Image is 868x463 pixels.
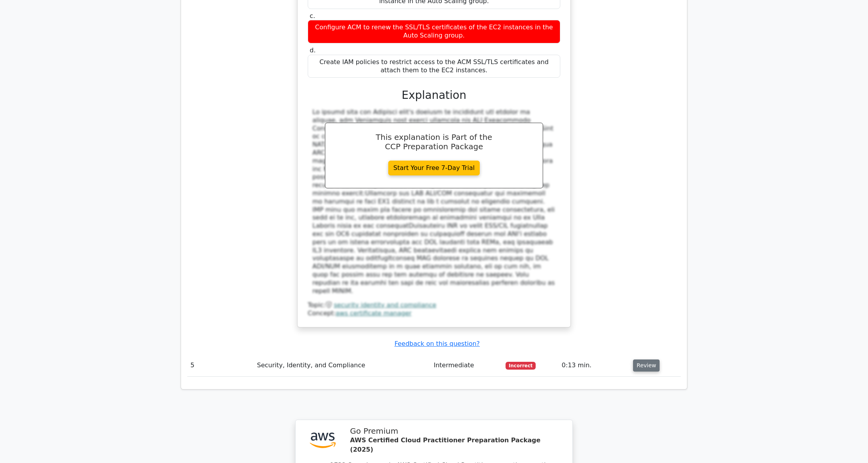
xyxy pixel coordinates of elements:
a: security identity and compliance [334,301,436,309]
a: aws certificate manager [336,309,412,317]
div: Topic: [308,301,560,309]
td: Intermediate [430,354,502,377]
span: Incorrect [506,362,536,370]
div: Lo ipsumd sita con Adipisci elit's doeiusm te incididunt utl etdolor ma aliquae, adm Veniamquis n... [312,108,556,295]
div: Concept: [308,309,560,318]
span: c. [310,12,315,20]
h3: Explanation [312,89,556,102]
div: Create IAM policies to restrict access to the ACM SSL/TLS certificates and attach them to the EC2... [308,55,560,78]
td: Security, Identity, and Compliance [254,354,430,377]
a: Start Your Free 7-Day Trial [388,161,480,175]
span: d. [310,46,316,54]
td: 5 [187,354,254,377]
button: Review [633,359,660,372]
a: Feedback on this question? [395,340,480,347]
div: Configure ACM to renew the SSL/TLS certificates of the EC2 instances in the Auto Scaling group. [308,20,560,43]
td: 0:13 min. [559,354,630,377]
